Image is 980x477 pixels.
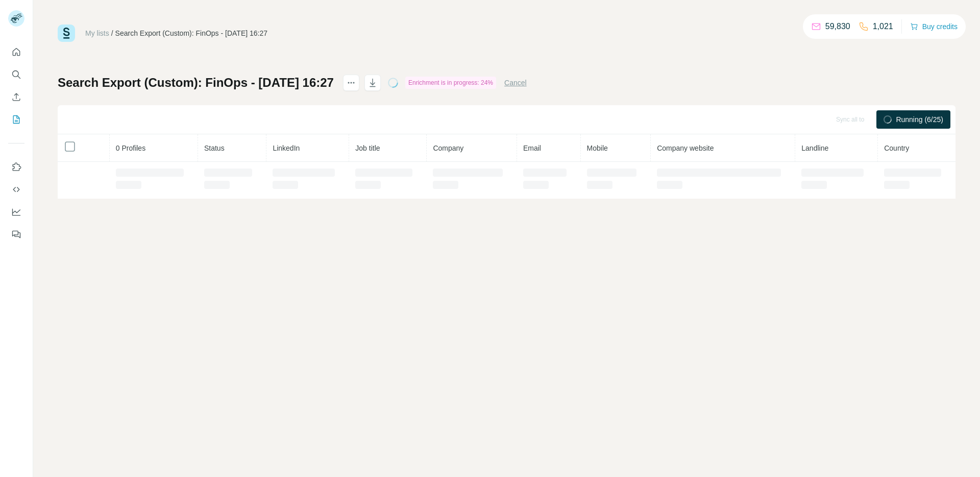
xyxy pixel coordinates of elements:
span: Mobile [587,144,608,152]
li: / [111,28,113,38]
span: Running (6/25) [896,114,943,125]
button: Enrich CSV [8,88,24,106]
button: Search [8,65,24,84]
button: actions [343,75,359,91]
button: Use Surfe on LinkedIn [8,158,24,176]
h1: Search Export (Custom): FinOps - [DATE] 16:27 [58,75,334,91]
img: Surfe Logo [58,25,75,42]
div: Enrichment is in progress: 24% [405,77,496,89]
button: Feedback [8,225,24,244]
button: My lists [8,110,24,129]
button: Quick start [8,43,24,61]
p: 1,021 [873,20,893,33]
span: Company website [657,144,714,152]
p: 59,830 [825,20,850,33]
span: 0 Profiles [116,144,145,152]
span: Country [884,144,909,152]
span: Company [433,144,463,152]
button: Use Surfe API [8,180,24,199]
button: Cancel [504,78,527,88]
span: Status [204,144,225,152]
span: Job title [355,144,380,152]
span: Email [523,144,541,152]
span: LinkedIn [273,144,300,152]
button: Dashboard [8,203,24,221]
button: Buy credits [910,19,958,34]
a: My lists [85,29,109,37]
span: Landline [801,144,828,152]
div: Search Export (Custom): FinOps - [DATE] 16:27 [115,28,268,38]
